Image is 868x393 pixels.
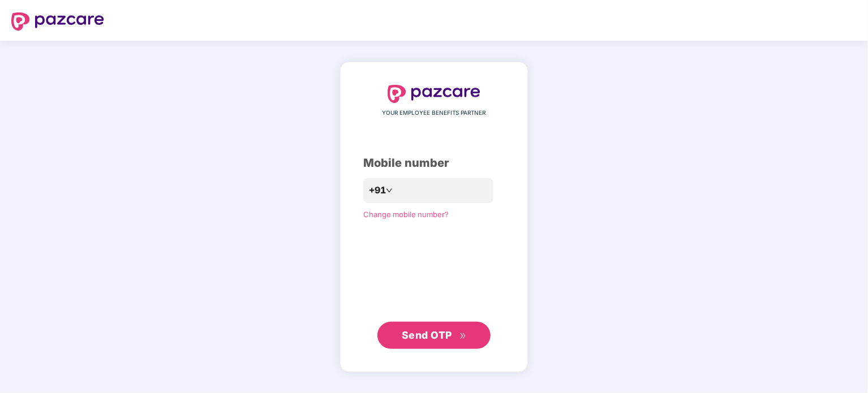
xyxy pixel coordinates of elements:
[377,322,491,349] button: Send OTPdouble-right
[388,85,480,103] img: logo
[363,154,505,172] div: Mobile number
[363,210,449,219] a: Change mobile number?
[369,183,386,197] span: +91
[459,332,467,340] span: double-right
[11,12,104,31] img: logo
[383,109,486,118] span: YOUR EMPLOYEE BENEFITS PARTNER
[386,187,393,194] span: down
[402,329,452,341] span: Send OTP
